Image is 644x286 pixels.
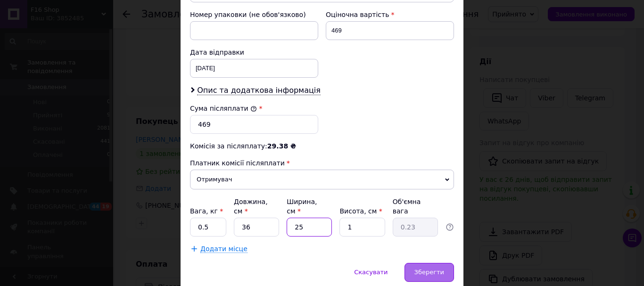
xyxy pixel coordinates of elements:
span: Скасувати [354,269,388,276]
span: 29.38 ₴ [267,142,296,150]
label: Сума післяплати [190,105,257,112]
div: Комісія за післяплату: [190,141,454,151]
div: Дата відправки [190,48,318,57]
span: Опис та додаткова інформація [197,86,321,95]
label: Висота, см [339,207,382,215]
label: Вага, кг [190,207,223,215]
span: Платник комісії післяплати [190,159,285,167]
div: Оціночна вартість [326,10,454,19]
span: Додати місце [200,245,248,253]
div: Номер упаковки (не обов'язково) [190,10,318,19]
div: Об'ємна вага [393,197,438,216]
span: Отримувач [190,170,454,189]
span: Зберегти [414,269,444,276]
label: Довжина, см [234,198,268,215]
label: Ширина, см [287,198,317,215]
